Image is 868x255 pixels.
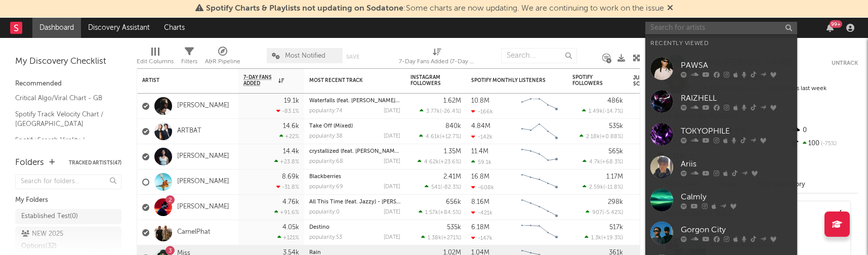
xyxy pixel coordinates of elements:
div: ( ) [419,209,461,216]
span: +84.5 % [440,210,460,216]
div: TOKYOPHILE [681,125,792,137]
div: 565k [608,148,623,155]
div: 55.2 [633,227,674,239]
span: 7-Day Fans Added [243,74,276,87]
button: Untrack [832,58,858,68]
svg: Chart title [517,94,562,119]
div: RAIZHELL [681,92,792,104]
div: ( ) [582,108,623,114]
div: popularity: 38 [309,134,343,139]
div: ( ) [421,234,461,241]
div: 535k [609,123,623,130]
div: 1.17M [606,174,623,180]
a: Blackberries [309,174,341,180]
a: Take Off (Mixed) [309,123,353,129]
a: Critical Algo/Viral Chart - GB [15,93,111,104]
div: 8.16M [471,199,489,205]
div: +91.6 % [274,209,299,216]
button: Save [346,54,359,60]
a: Waterfalls (feat. [PERSON_NAME] & [PERSON_NAME]) [309,98,448,104]
div: popularity: 74 [309,108,343,114]
svg: Chart title [517,119,562,144]
div: crystallized (feat. Inéz) [309,149,400,154]
a: Gorgon City [645,217,797,249]
div: ( ) [583,184,623,190]
svg: Chart title [517,220,562,245]
a: Destino [309,225,329,230]
span: -5.42 % [604,210,622,216]
div: 6.18M [471,224,489,231]
div: Gorgon City [681,224,792,236]
div: ( ) [420,108,461,114]
span: +68.3 % [602,159,622,165]
a: Dashboard [32,18,81,38]
a: crystallized (feat. [PERSON_NAME]) [309,149,401,154]
div: Spotify Monthly Listeners [471,77,547,83]
div: My Discovery Checklist [15,56,121,68]
input: Search... [501,48,577,63]
span: 1.57k [425,210,438,216]
a: PAWSA [645,52,797,85]
div: -147k [471,235,492,241]
svg: Chart title [517,169,562,195]
div: A&R Pipeline [205,56,240,68]
div: NEW 2025 Options ( 32 ) [21,228,93,252]
a: Established Test(0) [15,209,121,224]
span: 1.38k [428,235,441,241]
span: 4.7k [589,159,600,165]
div: A&R Pipeline [205,43,240,72]
div: Instagram Followers [410,74,446,87]
div: 69.8 [633,151,674,163]
div: ( ) [418,158,461,165]
div: 535k [447,224,461,231]
div: -421k [471,209,492,216]
div: [DATE] [384,134,400,139]
div: 840k [445,123,461,130]
span: Dismiss [667,5,673,13]
div: popularity: 69 [309,184,343,190]
div: Jump Score [633,75,658,87]
svg: Chart title [517,144,562,169]
div: 1.35M [444,148,461,155]
span: -82.3 % [442,185,460,190]
div: 14.4k [283,148,299,155]
div: 4.76k [282,199,299,205]
span: +271 % [443,235,460,241]
a: NEW 2025 Options(32) [15,227,121,254]
div: Calmly [681,191,792,203]
div: Spotify Followers [572,74,608,87]
span: 4.61k [426,134,440,140]
div: Artist [142,77,218,83]
span: -14.7 % [604,109,622,114]
div: -83.1 % [276,108,299,114]
div: Take Off (Mixed) [309,123,400,129]
span: 4.62k [424,159,439,165]
div: 100 [791,137,858,150]
a: TOKYOPHILE [645,118,797,151]
div: Recently Viewed [650,37,792,50]
div: 486k [607,98,623,104]
div: +22 % [279,133,299,140]
div: -608k [471,184,494,191]
div: [DATE] [384,235,400,240]
div: ( ) [580,133,623,140]
span: +12.7 % [441,134,460,140]
svg: Chart title [517,195,562,220]
div: Edit Columns [137,56,174,68]
div: 7-Day Fans Added (7-Day Fans Added) [399,43,475,72]
span: 907 [592,210,602,216]
div: 10.8M [471,98,489,104]
div: 16.8M [471,174,489,180]
a: Calmly [645,184,797,217]
span: -75 % [819,141,837,147]
span: 1.49k [589,109,603,114]
div: Edit Columns [137,43,174,72]
div: Waterfalls (feat. Sam Harper & Bobby Harvey) [309,98,400,104]
a: [PERSON_NAME] [177,152,229,161]
div: ( ) [419,133,461,140]
div: [DATE] [384,108,400,114]
div: 58.8 [633,201,674,214]
div: 45.5 [633,176,674,188]
a: Spotify Search Virality / [GEOGRAPHIC_DATA] [15,135,111,155]
a: All This Time (feat. Jazzy) - [PERSON_NAME] Remix [309,199,443,205]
